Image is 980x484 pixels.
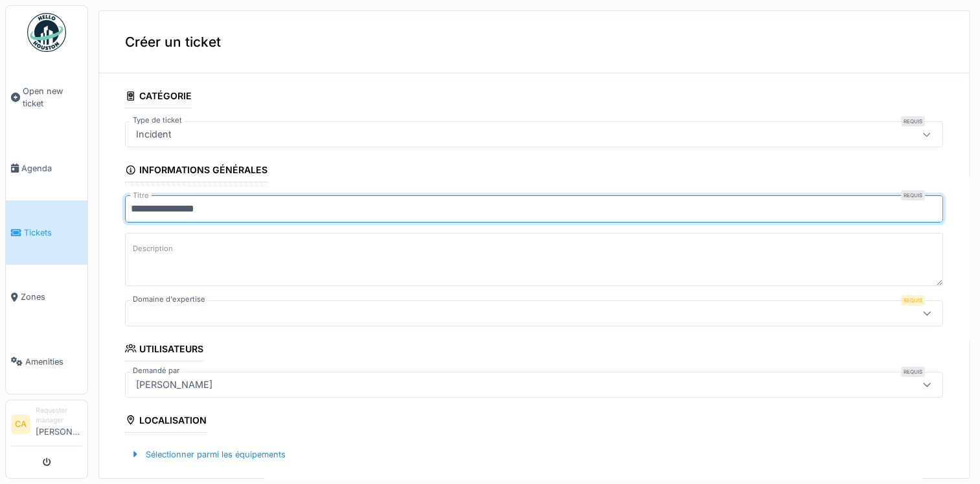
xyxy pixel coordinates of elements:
[125,160,268,182] div: Informations générales
[25,356,82,368] span: Amenities
[901,116,925,127] div: Requis
[130,241,176,257] label: Description
[99,11,969,73] div: Créer un ticket
[901,295,925,306] div: Requis
[6,330,87,394] a: Amenities
[36,405,82,443] li: [PERSON_NAME]
[21,162,82,175] span: Agenda
[11,405,82,446] a: CA Requester manager[PERSON_NAME]
[131,127,177,141] div: Incident
[36,405,82,426] div: Requester manager
[21,291,82,303] span: Zones
[901,190,925,200] div: Requis
[24,226,82,239] span: Tickets
[6,200,87,265] a: Tickets
[125,411,207,433] div: Localisation
[125,446,291,463] div: Sélectionner parmi les équipements
[6,265,87,329] a: Zones
[125,86,192,108] div: Catégorie
[130,294,208,305] label: Domaine d'expertise
[125,339,203,361] div: Utilisateurs
[130,115,185,126] label: Type de ticket
[23,85,82,110] span: Open new ticket
[131,378,218,392] div: [PERSON_NAME]
[901,367,925,377] div: Requis
[11,415,30,434] li: CA
[6,136,87,200] a: Agenda
[27,13,66,52] img: Badge_color-CXgf-gQk.svg
[6,59,87,136] a: Open new ticket
[130,365,182,376] label: Demandé par
[130,190,152,201] label: Titre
